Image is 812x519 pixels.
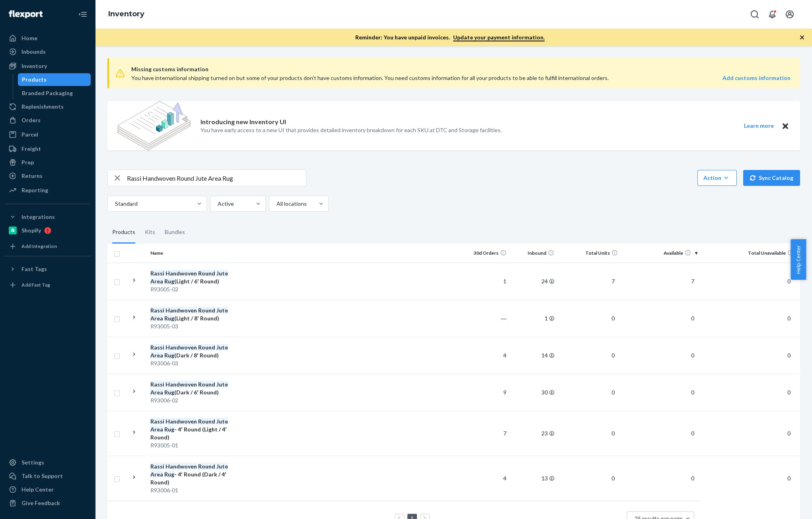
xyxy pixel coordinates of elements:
ol: breadcrumbs [102,3,151,26]
div: Help Center [21,486,54,494]
div: (Light / 8' Round) [150,306,234,322]
p: You have early access to a new UI that provides detailed inventory breakdown for each SKU at DTC ... [201,126,502,134]
a: Inbounds [5,45,91,58]
div: Give Feedback [21,499,60,507]
em: Area [150,278,163,285]
a: Help Center [5,483,91,496]
em: Handwoven [166,381,197,388]
span: 0 [784,475,794,482]
span: 0 [688,315,697,322]
div: Reporting [21,186,48,194]
div: R93006-01 [150,486,234,494]
em: Jute [216,463,228,470]
em: Handwoven [166,344,197,351]
span: 0 [608,430,618,437]
th: Available [621,244,701,263]
em: Rassi [150,307,164,314]
em: Jute [216,418,228,425]
button: Open Search Box [747,6,763,22]
em: Handwoven [166,307,197,314]
a: Replenishments [5,100,91,113]
div: Kits [145,221,155,244]
strong: Add customs information [722,74,791,81]
td: 13 [510,456,557,501]
span: 0 [784,278,794,285]
td: 23 [510,411,557,456]
a: Reporting [5,184,91,197]
button: Close [780,121,791,131]
em: Area [150,389,163,396]
input: All locations [276,200,277,208]
em: Jute [216,270,228,277]
a: Inventory [108,10,144,18]
em: Handwoven [166,463,197,470]
button: Close Navigation [75,6,91,22]
span: 0 [608,389,618,396]
em: Jute [216,344,228,351]
div: Freight [21,145,41,153]
div: R93006-03 [150,359,234,367]
div: Orders [21,116,41,124]
div: - 4' Round (Light / 4' Round) [150,418,234,441]
input: Active [217,200,218,208]
td: 9 [462,374,510,411]
td: 4 [462,456,510,501]
a: Returns [5,170,91,182]
span: 7 [608,278,618,285]
button: Give Feedback [5,497,91,509]
td: 1 [462,263,510,300]
em: Rug [164,426,174,433]
div: Products [22,76,47,84]
td: 14 [510,337,557,374]
td: 4 [462,337,510,374]
em: Area [150,352,163,359]
a: Prep [5,156,91,169]
div: Action [703,174,731,182]
em: Jute [216,381,228,388]
div: Integrations [21,213,55,221]
a: Shopify [5,224,91,237]
em: Rug [164,278,174,285]
img: new-reports-banner-icon.82668bd98b6a51aee86340f2a7b77ae3.png [117,101,191,150]
div: R93005-01 [150,441,234,449]
div: (Light / 6' Round) [150,269,234,285]
a: Parcel [5,128,91,141]
th: Inbound [510,244,557,263]
span: 0 [688,389,697,396]
div: Settings [21,459,44,466]
em: Round [198,381,215,388]
div: - 4' Round (Dark / 4' Round) [150,462,234,486]
div: Fast Tags [21,265,47,273]
td: 7 [462,411,510,456]
td: 24 [510,263,557,300]
th: Total Units [557,244,621,263]
button: Learn more [739,121,779,131]
em: Round [198,270,215,277]
span: 0 [688,475,697,482]
p: Introducing new Inventory UI [201,117,286,127]
div: Add Fast Tag [21,281,50,288]
span: Help Center [791,239,806,280]
button: Open notifications [764,6,780,22]
div: Parcel [21,131,38,139]
th: 30d Orders [462,244,510,263]
em: Rug [164,352,174,359]
div: (Dark / 6' Round) [150,380,234,396]
span: 0 [608,475,618,482]
em: Handwoven [166,270,197,277]
div: Shopify [21,226,41,234]
em: Area [150,471,163,478]
em: Round [198,307,215,314]
em: Rassi [150,344,164,351]
div: Talk to Support [21,472,63,480]
div: Prep [21,158,34,166]
div: Branded Packaging [22,89,73,97]
div: Home [21,34,37,42]
div: R93006-02 [150,396,234,404]
div: Bundles [165,221,185,244]
div: Inventory [21,62,47,70]
button: Fast Tags [5,263,91,275]
em: Rug [164,315,174,322]
span: 7 [688,278,697,285]
p: Reminder: You have unpaid invoices. [355,33,545,41]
